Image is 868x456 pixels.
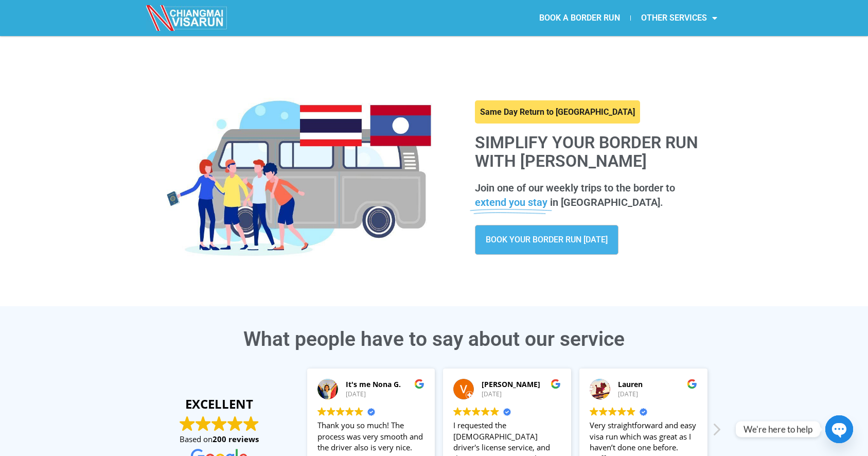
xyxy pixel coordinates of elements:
img: Google [551,379,561,389]
img: Google [490,407,499,416]
strong: EXCELLENT [156,395,282,413]
div: [PERSON_NAME] [482,379,561,390]
img: Google [196,416,211,431]
img: Google [590,407,598,416]
img: Google [414,379,424,389]
img: Google [327,407,335,416]
span: in [GEOGRAPHIC_DATA]. [550,196,663,208]
div: Next review [711,422,721,443]
a: BOOK A BORDER RUN [529,6,630,30]
div: [DATE] [346,390,425,399]
img: It's me Nona G. profile picture [317,379,338,399]
div: [DATE] [618,390,697,399]
img: Victor A profile picture [453,379,474,399]
img: Google [453,407,462,416]
img: Google [355,407,363,416]
img: Google [608,407,617,416]
a: OTHER SERVICES [631,6,728,30]
img: Google [211,416,227,431]
img: Google [345,407,354,416]
h3: What people have to say about our service [146,329,722,349]
nav: Menu [434,6,728,30]
img: Google [599,407,608,416]
img: Google [481,407,490,416]
div: [DATE] [482,390,561,399]
img: Lauren profile picture [590,379,610,399]
img: Google [627,407,635,416]
span: Based on [180,434,259,445]
a: BOOK YOUR BORDER RUN [DATE] [475,225,618,255]
img: Google [687,379,697,389]
span: Join one of our weekly trips to the border to [475,182,675,194]
img: Google [243,416,259,431]
img: Google [336,407,345,416]
span: BOOK YOUR BORDER RUN [DATE] [486,236,608,244]
img: Google [317,407,326,416]
img: Google [227,416,243,431]
img: Google [180,416,195,431]
strong: 200 reviews [212,434,259,444]
img: Google [617,407,626,416]
div: Lauren [618,379,697,390]
div: It's me Nona G. [346,379,425,390]
img: Google [463,407,471,416]
img: Google [472,407,481,416]
h1: Simplify your border run with [PERSON_NAME] [475,134,712,170]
